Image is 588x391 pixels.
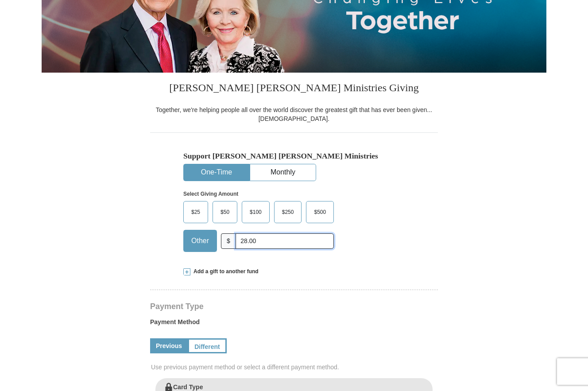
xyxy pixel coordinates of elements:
[150,73,438,105] h3: [PERSON_NAME] [PERSON_NAME] Ministries Giving
[184,164,249,181] button: One-Time
[150,338,188,353] a: Previous
[309,205,330,219] span: $500
[151,363,439,372] span: Use previous payment method or select a different payment method.
[250,164,316,181] button: Monthly
[190,268,259,275] span: Add a gift to another fund
[183,191,238,197] strong: Select Giving Amount
[187,234,213,248] span: Other
[150,317,438,331] label: Payment Method
[188,338,227,353] a: Different
[278,205,298,219] span: $250
[150,105,438,123] div: Together, we're helping people all over the world discover the greatest gift that has ever been g...
[236,233,334,249] input: Other Amount
[216,205,234,219] span: $50
[187,205,205,219] span: $25
[183,151,405,161] h5: Support [PERSON_NAME] [PERSON_NAME] Ministries
[245,205,266,219] span: $100
[150,303,438,310] h4: Payment Type
[221,233,236,249] span: $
